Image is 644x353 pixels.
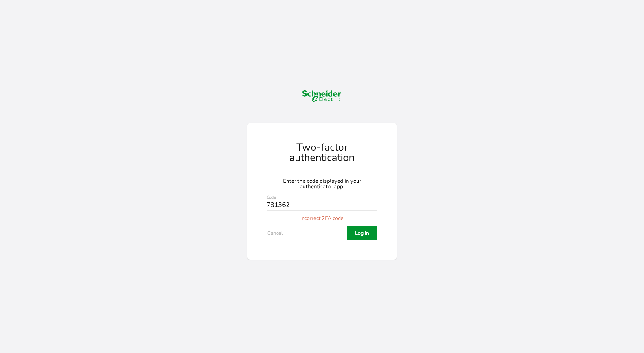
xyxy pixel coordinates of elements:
button: Log in [347,226,377,240]
h1: Two-factor authentication [267,142,377,163]
p: Enter the code displayed in your authenticator app. [267,178,377,189]
img: Sense Logo [302,90,342,102]
div: Incorrect 2FA code [267,216,377,221]
button: Cancel [267,226,284,240]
